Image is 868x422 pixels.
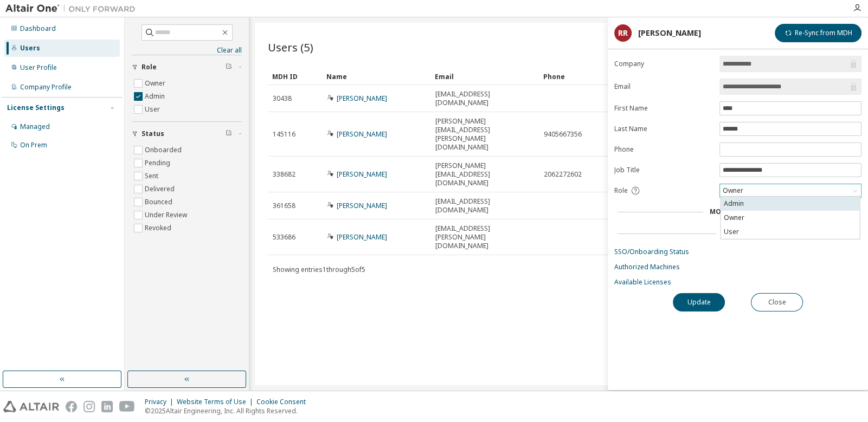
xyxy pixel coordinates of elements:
[273,170,295,179] span: 338682
[326,68,426,85] div: Name
[20,141,47,150] div: On Prem
[337,94,387,103] a: [PERSON_NAME]
[268,40,313,55] span: Users (5)
[337,170,387,179] a: [PERSON_NAME]
[83,401,95,412] img: instagram.svg
[435,161,534,187] span: [PERSON_NAME][EMAIL_ADDRESS][DOMAIN_NAME]
[337,232,387,242] a: [PERSON_NAME]
[614,24,632,42] div: RR
[20,24,56,33] div: Dashboard
[142,63,157,72] span: Role
[20,63,57,72] div: User Profile
[721,211,860,225] li: Owner
[119,401,135,412] img: youtube.svg
[435,90,534,107] span: [EMAIL_ADDRESS][DOMAIN_NAME]
[638,29,701,37] div: [PERSON_NAME]
[614,186,628,195] span: Role
[435,197,534,215] span: [EMAIL_ADDRESS][DOMAIN_NAME]
[543,68,643,85] div: Phone
[614,166,713,174] label: Job Title
[614,60,713,68] label: Company
[720,184,861,197] div: Owner
[273,94,292,103] span: 30438
[145,183,177,196] label: Delivered
[145,209,189,222] label: Under Review
[710,207,758,216] span: More Details
[145,170,160,183] label: Sent
[20,44,40,53] div: Users
[101,401,113,412] img: linkedin.svg
[226,129,232,138] span: Clear filter
[132,46,242,55] a: Clear all
[145,77,168,90] label: Owner
[273,130,295,139] span: 145116
[775,24,861,42] button: Re-Sync from MDH
[132,55,242,79] button: Role
[435,68,535,85] div: Email
[337,201,387,210] a: [PERSON_NAME]
[721,197,860,211] li: Admin
[145,157,172,170] label: Pending
[751,293,803,311] button: Close
[614,104,713,113] label: First Name
[20,83,72,92] div: Company Profile
[272,68,318,85] div: MDH ID
[5,3,141,14] img: Altair One
[614,248,861,256] a: SSO/Onboarding Status
[614,125,713,133] label: Last Name
[614,145,713,154] label: Phone
[145,103,162,116] label: User
[273,202,295,210] span: 361658
[721,185,744,197] div: Owner
[273,265,365,274] span: Showing entries 1 through 5 of 5
[614,263,861,271] a: Authorized Machines
[145,406,312,415] p: © 2025 Altair Engineering, Inc. All Rights Reserved.
[145,90,167,103] label: Admin
[7,103,65,112] div: License Settings
[435,117,534,152] span: [PERSON_NAME][EMAIL_ADDRESS][PERSON_NAME][DOMAIN_NAME]
[177,398,256,406] div: Website Terms of Use
[132,122,242,146] button: Status
[544,170,582,179] span: 2062272602
[273,233,295,242] span: 533686
[614,278,861,287] a: Available Licenses
[673,293,725,311] button: Update
[66,401,77,412] img: facebook.svg
[337,129,387,139] a: [PERSON_NAME]
[226,63,232,72] span: Clear filter
[145,398,177,406] div: Privacy
[145,144,184,157] label: Onboarded
[145,222,173,235] label: Revoked
[721,225,860,239] li: User
[142,129,164,138] span: Status
[544,130,582,139] span: 9405667356
[20,122,50,131] div: Managed
[435,224,534,250] span: [EMAIL_ADDRESS][PERSON_NAME][DOMAIN_NAME]
[256,398,312,406] div: Cookie Consent
[614,82,713,91] label: Email
[3,401,59,412] img: altair_logo.svg
[145,196,175,209] label: Bounced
